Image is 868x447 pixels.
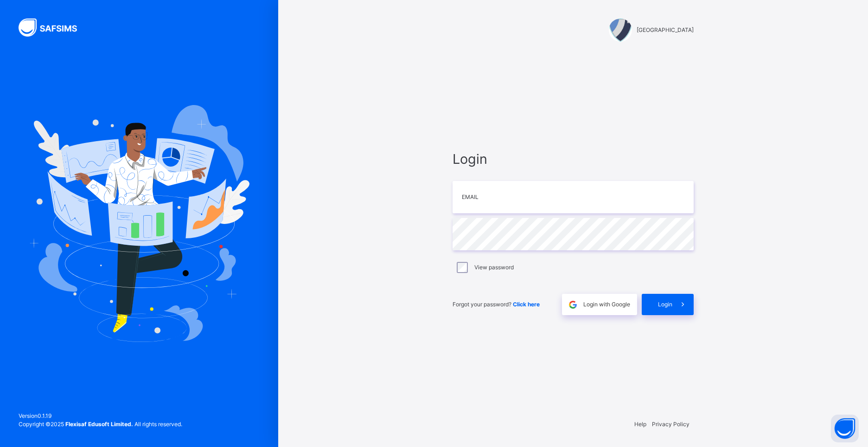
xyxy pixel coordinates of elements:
[19,19,88,37] img: SAFSIMS Logo
[453,301,540,308] span: Forgot your password?
[513,301,540,308] a: Click here
[29,105,249,342] img: Hero Image
[65,421,133,428] strong: Flexisaf Edusoft Limited.
[637,26,694,34] span: [GEOGRAPHIC_DATA]
[583,300,630,309] span: Login with Google
[831,415,859,442] button: Open asap
[634,421,646,428] a: Help
[19,421,182,428] span: Copyright © 2025 All rights reserved.
[453,149,694,169] span: Login
[652,421,689,428] a: Privacy Policy
[658,300,672,309] span: Login
[19,412,182,420] span: Version 0.1.19
[568,299,578,310] img: google.396cfc9801f0270233282035f929180a.svg
[474,263,514,272] label: View password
